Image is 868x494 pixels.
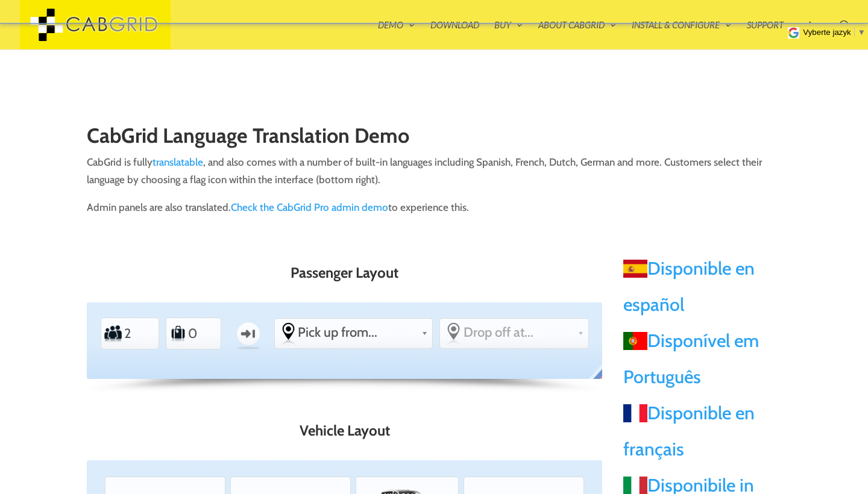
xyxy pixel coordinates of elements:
[231,201,388,213] a: Check the CabGrid Pro admin demo
[803,28,851,37] span: Vyberte jazyk
[378,20,415,49] a: Demo
[104,320,122,347] label: Number of Passengers
[440,319,588,346] div: Select the place the destination address is within
[20,17,171,30] a: CabGrid Taxi Plugin
[187,320,216,347] input: Number of Suitcases
[858,28,866,37] span: ▼
[623,402,755,460] a: Disponible en français
[87,265,602,287] h3: Passenger Layout
[430,20,479,49] a: Download
[803,28,866,37] a: Vyberte jazyk​
[854,28,855,37] span: ​
[793,419,868,476] iframe: chat widget
[623,330,759,388] a: Disponível em Português
[623,260,647,278] span: Español - ES
[623,257,755,316] a: Disponible en español
[87,154,781,199] p: CabGrid is fully , and also comes with a number of built-in languages including Spanish, French, ...
[169,320,187,347] label: Number of Suitcases
[494,20,523,49] a: Buy
[298,324,417,340] span: Pick up from...
[623,404,647,422] span: Français - FR
[87,125,781,153] h1: CabGrid Language Translation Demo
[623,332,647,350] span: Português - PT
[87,423,602,445] h3: Vehicle Layout
[153,156,203,168] a: translatable
[230,316,266,351] label: One-way
[464,324,573,340] span: Drop off at...
[275,319,433,346] div: Select the place the starting address falls within
[538,20,617,49] a: About CabGrid
[632,20,732,49] a: Install & Configure
[87,199,781,216] p: Admin panels are also translated. to experience this.
[747,20,796,49] a: Support
[587,364,611,389] span: русском - RU
[124,320,153,347] input: Number of Passengers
